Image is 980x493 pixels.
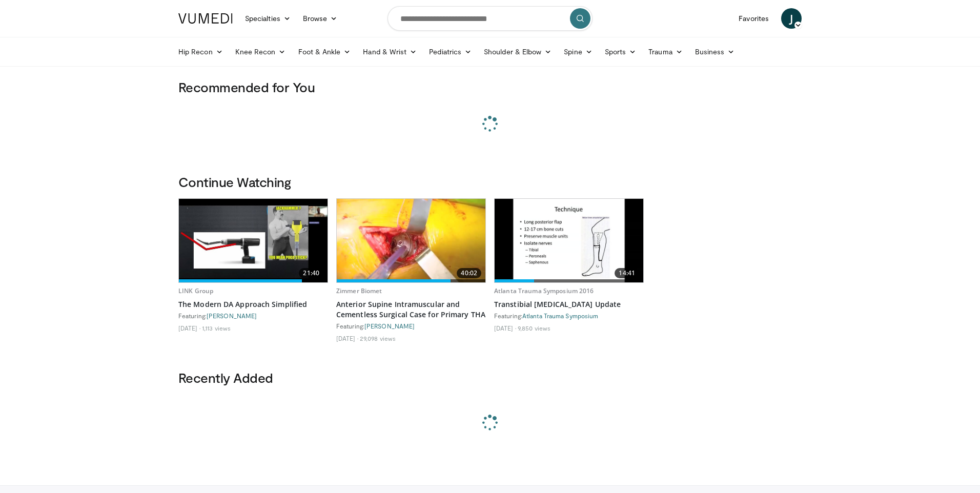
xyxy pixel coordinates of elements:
[615,268,639,278] span: 14:41
[689,42,741,62] a: Business
[299,268,323,278] span: 21:40
[495,199,643,282] a: 14:41
[642,42,689,62] a: Trauma
[337,199,485,282] img: 2641ddac-00f1-4218-a4d2-aafa25214486.620x360_q85_upscale.jpg
[178,324,200,332] li: [DATE]
[478,42,558,62] a: Shoulder & Elbow
[558,42,598,62] a: Spine
[202,324,231,332] li: 1,113 views
[178,79,802,95] h3: Recommended for You
[781,8,802,29] a: J
[732,8,775,29] a: Favorites
[457,268,481,278] span: 40:02
[178,369,802,386] h3: Recently Added
[297,8,344,29] a: Browse
[178,174,802,190] h3: Continue Watching
[178,312,328,320] div: Featuring:
[336,334,358,342] li: [DATE]
[179,199,328,282] img: 296e0485-db60-41ed-8a3f-64c21c84e20b.620x360_q85_upscale.jpg
[494,286,594,295] a: Atlanta Trauma Symposium 2016
[336,322,486,330] div: Featuring:
[494,299,644,310] a: Transtibial [MEDICAL_DATA] Update
[239,8,297,29] a: Specialties
[336,286,382,295] a: Zimmer Biomet
[599,42,643,62] a: Sports
[229,42,292,62] a: Knee Recon
[336,299,486,320] a: Anterior Supine Intramuscular and Cementless Surgical Case for Primary THA
[495,199,643,282] img: bKdxKv0jK92UJBOH4xMDoxOjRuMTvBNj.620x360_q85_upscale.jpg
[179,199,328,282] a: 21:40
[337,199,485,282] a: 40:02
[178,299,328,310] a: The Modern DA Approach Simplified
[292,42,357,62] a: Foot & Ankle
[522,312,598,319] a: Atlanta Trauma Symposium
[178,13,233,24] img: VuMedi Logo
[387,6,593,31] input: Search topics, interventions
[364,322,415,330] a: [PERSON_NAME]
[518,324,550,332] li: 9,850 views
[494,324,516,332] li: [DATE]
[423,42,478,62] a: Pediatrics
[494,312,644,320] div: Featuring:
[172,42,229,62] a: Hip Recon
[178,286,213,295] a: LINK Group
[360,334,396,342] li: 29,098 views
[357,42,423,62] a: Hand & Wrist
[207,312,257,319] a: [PERSON_NAME]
